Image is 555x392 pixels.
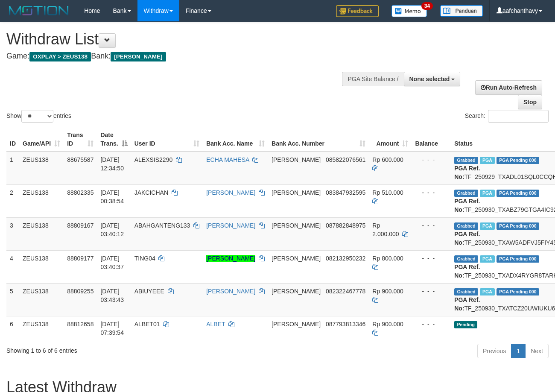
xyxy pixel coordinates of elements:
b: PGA Ref. No: [454,198,480,213]
span: 88675587 [67,156,93,163]
span: Copy 082322467778 to clipboard [326,288,365,295]
a: [PERSON_NAME] [206,288,255,295]
td: ZEUS138 [19,250,64,283]
a: Run Auto-Refresh [475,80,542,95]
a: ECHA MAHESA [206,156,249,163]
span: None selected [409,76,450,82]
span: PGA Pending [497,190,539,197]
th: Game/API: activate to sort column ascending [19,127,64,152]
img: MOTION_logo.png [6,4,71,17]
span: Rp 510.000 [372,189,403,196]
div: Showing 1 to 6 of 6 entries [6,343,225,355]
th: Balance [412,127,451,152]
span: [PERSON_NAME] [272,156,321,163]
span: 88809177 [67,255,93,262]
button: None selected [404,72,461,86]
span: Rp 800.000 [372,255,403,262]
span: Copy 087882848975 to clipboard [326,222,365,229]
span: 88802335 [67,189,93,196]
a: Next [525,344,549,358]
span: ALEXSIS2290 [134,156,173,163]
div: - - - [415,155,447,164]
div: - - - [415,188,447,197]
span: Copy 087793813346 to clipboard [326,321,365,328]
b: PGA Ref. No: [454,263,480,279]
span: Copy 085822076561 to clipboard [326,156,365,163]
a: [PERSON_NAME] [206,255,255,262]
th: Bank Acc. Number: activate to sort column ascending [268,127,369,152]
span: [PERSON_NAME] [272,189,321,196]
div: - - - [415,221,447,230]
a: Stop [518,95,542,109]
span: Copy 083847932595 to clipboard [326,189,365,196]
span: Pending [454,321,477,328]
span: TING04 [134,255,155,262]
span: [DATE] 03:40:12 [100,222,124,237]
span: Grabbed [454,222,478,230]
td: 3 [6,217,19,250]
a: 1 [511,344,526,358]
span: Rp 2.000.000 [372,222,399,237]
label: Show entries [6,110,71,123]
select: Showentries [21,110,53,123]
th: Trans ID: activate to sort column ascending [64,127,97,152]
th: Bank Acc. Name: activate to sort column ascending [203,127,268,152]
td: 2 [6,184,19,217]
span: [PERSON_NAME] [111,52,166,61]
span: [DATE] 12:34:50 [100,156,124,172]
span: ALBET01 [134,321,160,328]
span: Grabbed [454,190,478,197]
td: ZEUS138 [19,217,64,250]
span: [DATE] 03:40:37 [100,255,124,270]
span: OXPLAY > ZEUS138 [29,52,91,61]
span: PGA Pending [497,157,539,164]
span: Marked by aaftanly [480,288,495,295]
span: Rp 900.000 [372,321,403,328]
span: Rp 900.000 [372,288,403,295]
span: PGA Pending [497,288,539,295]
th: ID [6,127,19,152]
th: Date Trans.: activate to sort column descending [97,127,131,152]
a: Previous [477,344,511,358]
td: 6 [6,316,19,340]
th: Amount: activate to sort column ascending [369,127,412,152]
div: - - - [415,254,447,263]
span: [PERSON_NAME] [272,288,321,295]
span: [DATE] 07:39:54 [100,321,124,336]
td: ZEUS138 [19,316,64,340]
th: User ID: activate to sort column ascending [131,127,203,152]
span: Rp 600.000 [372,156,403,163]
span: 88809167 [67,222,93,229]
a: [PERSON_NAME] [206,222,255,229]
span: [DATE] 00:38:54 [100,189,124,205]
span: 34 [421,2,433,10]
span: JAKCICHAN [134,189,168,196]
b: PGA Ref. No: [454,296,480,312]
td: 1 [6,152,19,185]
div: - - - [415,320,447,328]
span: Marked by aafsreyleap [480,190,495,197]
span: PGA Pending [497,255,539,263]
span: Marked by aaftanly [480,222,495,230]
img: Feedback.jpg [336,5,379,17]
a: [PERSON_NAME] [206,189,255,196]
div: - - - [415,287,447,295]
span: Marked by aaftanly [480,255,495,263]
span: ABAHGANTENG133 [134,222,190,229]
td: 5 [6,283,19,316]
b: PGA Ref. No: [454,231,480,246]
label: Search: [465,110,549,123]
span: [DATE] 03:43:43 [100,288,124,303]
span: Copy 082132950232 to clipboard [326,255,365,262]
img: Button%20Memo.svg [391,5,427,17]
b: PGA Ref. No: [454,165,480,180]
span: [PERSON_NAME] [272,321,321,328]
input: Search: [488,110,549,123]
span: Grabbed [454,157,478,164]
span: 88809255 [67,288,93,295]
img: panduan.png [440,5,483,17]
a: ALBET [206,321,225,328]
span: Marked by aafpengsreynich [480,157,495,164]
span: ABIUYEEE [134,288,164,295]
span: 88812658 [67,321,93,328]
